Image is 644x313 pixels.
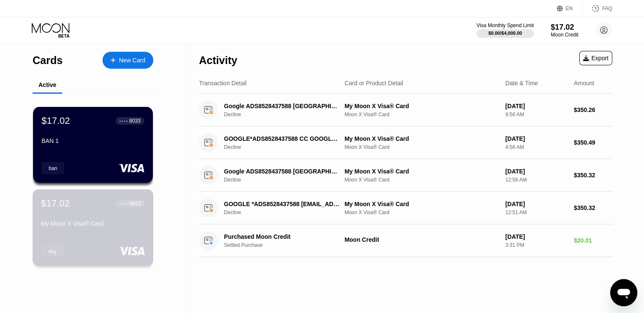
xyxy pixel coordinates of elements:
div: GOOGLE*ADS8528437588 CC GOOGLE.COMIEDeclineMy Moon X Visa® CardMoon X Visa® Card[DATE]4:56 AM$350.49 [199,126,612,159]
div: $17.02 [41,198,70,209]
div: [DATE] [505,135,567,142]
div: Moon X Visa® Card [345,144,499,150]
div: EN [566,6,573,11]
div: 9:56 AM [505,112,567,117]
div: Decline [224,144,349,150]
div: day [48,248,57,254]
div: Purchased Moon Credit [224,233,340,240]
div: New Card [119,57,145,64]
div: $350.32 [574,172,612,179]
div: Google ADS8528437588 [GEOGRAPHIC_DATA] IEDeclineMy Moon X Visa® CardMoon X Visa® Card[DATE]12:56 ... [199,159,612,192]
div: BAN 1 [41,137,144,144]
div: Cards [33,54,63,67]
div: New Card [102,52,153,69]
div: Transaction Detail [199,80,246,87]
div: Google ADS8528437588 [GEOGRAPHIC_DATA] IE [224,103,340,109]
div: $0.00 / $4,000.00 [488,31,522,36]
div: Google ADS8528437588 [GEOGRAPHIC_DATA] IEDeclineMy Moon X Visa® CardMoon X Visa® Card[DATE]9:56 A... [199,94,612,126]
div: [DATE] [505,201,567,207]
div: FAQ [602,6,612,11]
div: $17.02Moon Credit [551,23,578,38]
div: Moon X Visa® Card [345,177,499,183]
div: $17.02● ● ● ●8823My Moon X Visa® Cardday [33,190,153,265]
div: [DATE] [505,168,567,175]
div: 12:56 AM [505,177,567,183]
div: Visa Monthly Spend Limit [476,22,533,28]
div: ● ● ● ● [119,120,128,122]
div: Card or Product Detail [345,80,404,87]
div: [DATE] [505,233,567,240]
div: $350.49 [574,139,612,146]
div: 8033 [129,118,141,124]
div: Moon X Visa® Card [345,210,499,215]
div: Moon X Visa® Card [345,112,499,117]
div: 8823 [130,200,141,206]
div: My Moon X Visa® Card [345,168,499,175]
div: 12:51 AM [505,210,567,215]
div: Date & Time [505,80,538,87]
div: 4:56 AM [505,144,567,150]
div: 3:31 PM [505,242,567,248]
div: EN [557,4,583,13]
div: Amount [574,80,594,87]
div: ● ● ● ● [120,202,128,204]
div: $17.02 [551,23,578,32]
div: Visa Monthly Spend Limit$0.00/$4,000.00 [476,22,533,38]
div: Decline [224,177,349,183]
div: Export [579,51,612,65]
div: Activity [199,54,237,67]
div: Moon Credit [345,236,499,243]
div: My Moon X Visa® Card [345,135,499,142]
div: GOOGLE *ADS8528437588 [EMAIL_ADDRESS]DeclineMy Moon X Visa® CardMoon X Visa® Card[DATE]12:51 AM$3... [199,192,612,224]
div: [DATE] [505,103,567,109]
div: Purchased Moon CreditSettled PurchaseMoon Credit[DATE]3:31 PM$20.01 [199,224,612,257]
div: Decline [224,210,349,215]
div: $20.01 [574,237,612,244]
div: FAQ [583,4,612,13]
div: Active [39,81,56,88]
iframe: Viestintäikkunan käynnistyspainike [610,279,637,306]
div: day [41,245,64,257]
div: Settled Purchase [224,242,349,248]
div: My Moon X Visa® Card [41,220,145,227]
div: GOOGLE *ADS8528437588 [EMAIL_ADDRESS] [224,201,340,207]
div: Moon Credit [551,32,578,38]
div: $350.26 [574,106,612,113]
div: Google ADS8528437588 [GEOGRAPHIC_DATA] IE [224,168,340,175]
div: My Moon X Visa® Card [345,201,499,207]
div: My Moon X Visa® Card [345,103,499,109]
div: Export [583,55,608,61]
div: $17.02● ● ● ●8033BAN 1ban [33,107,153,183]
div: $17.02 [41,115,70,126]
div: ban [49,165,57,171]
div: GOOGLE*ADS8528437588 CC GOOGLE.COMIE [224,135,340,142]
div: ban [41,162,64,174]
div: Decline [224,112,349,117]
div: $350.32 [574,204,612,211]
